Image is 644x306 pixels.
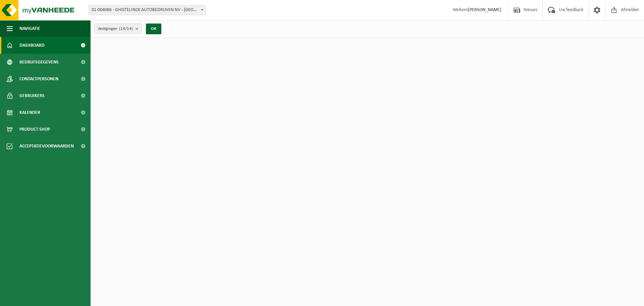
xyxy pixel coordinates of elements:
span: Contactpersonen [19,71,58,87]
span: Bedrijfsgegevens [19,54,59,71]
button: OK [146,24,161,34]
span: Product Shop [19,121,50,138]
count: (14/14) [119,27,133,31]
strong: [PERSON_NAME] [468,7,501,12]
span: Acceptatievoorwaarden [19,138,74,155]
span: 01-004066 - GHISTELINCK AUTOBEDRIJVEN NV - WAREGEM [89,5,206,15]
span: Vestigingen [98,24,133,34]
span: Dashboard [19,37,45,54]
span: Navigatie [19,20,40,37]
button: Vestigingen(14/14) [94,24,142,34]
span: 01-004066 - GHISTELINCK AUTOBEDRIJVEN NV - WAREGEM [89,5,206,15]
span: Kalender [19,104,40,121]
span: Gebruikers [19,87,45,104]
